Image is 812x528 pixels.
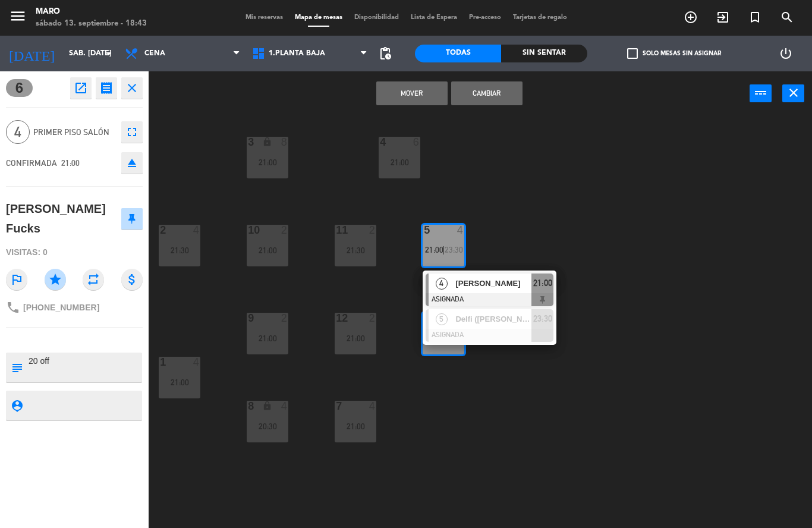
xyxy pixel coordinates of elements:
div: 4 [193,357,200,367]
span: 21:00 [533,276,552,290]
span: Reserva especial [739,7,771,27]
i: arrow_drop_down [102,46,116,61]
div: [PERSON_NAME] Fucks [6,199,120,238]
i: power_input [754,86,768,100]
div: sábado 13. septiembre - 18:43 [36,18,147,30]
span: Delfi ([PERSON_NAME]. S) [455,313,531,325]
span: BUSCAR [771,7,803,27]
div: 4 [380,137,380,147]
span: 1.Planta baja [269,49,325,58]
i: fullscreen [125,125,139,139]
i: add_circle_outline [684,10,698,24]
div: Sin sentar [501,45,587,62]
div: 4 [457,225,464,235]
span: RESERVAR MESA [675,7,707,27]
div: 2 [281,225,288,235]
div: Maro [36,6,147,18]
div: Todas [415,45,501,62]
i: repeat [83,269,104,290]
i: close [786,86,801,100]
button: Cambiar [451,81,523,105]
div: 2 [369,225,376,235]
i: lock [262,401,272,411]
i: turned_in_not [748,10,762,24]
div: 21:00 [247,334,288,342]
i: lock [262,137,272,147]
span: [PERSON_NAME] [455,277,531,290]
i: power_settings_new [779,46,793,61]
div: 4 [193,225,200,235]
button: Mover [376,81,448,105]
span: 5 [436,313,448,325]
span: check_box_outline_blank [627,48,638,59]
i: receipt [99,81,114,95]
span: WALK IN [707,7,739,27]
span: Disponibilidad [348,14,405,21]
span: Mis reservas [240,14,289,21]
div: 2 [369,313,376,323]
span: [PHONE_NUMBER] [23,303,99,312]
div: 4 [281,401,288,411]
div: 21:00 [335,334,376,342]
i: outlined_flag [6,269,27,290]
label: Solo mesas sin asignar [627,48,721,59]
span: Primer Piso Salón [33,125,115,139]
div: 21:00 [159,378,200,386]
button: fullscreen [121,121,143,143]
div: 21:30 [335,246,376,254]
span: Pre-acceso [463,14,507,21]
span: 4 [436,278,448,290]
div: 4 [369,401,376,411]
i: attach_money [121,269,143,290]
div: 8 [281,137,288,147]
button: power_input [750,84,772,102]
span: 21:00 [61,158,80,168]
span: 4 [6,120,30,144]
div: 21:00 [379,158,420,166]
button: open_in_new [70,77,92,99]
i: star [45,269,66,290]
i: exit_to_app [716,10,730,24]
i: menu [9,7,27,25]
div: 12 [336,313,336,323]
span: | [442,245,445,254]
span: pending_actions [378,46,392,61]
span: 23:30 [445,245,463,254]
i: search [780,10,794,24]
button: menu [9,7,27,29]
div: 7 [336,401,336,411]
div: 1 [160,357,160,367]
i: close [125,81,139,95]
i: person_pin [10,399,23,412]
button: close [121,77,143,99]
i: subject [10,361,23,374]
span: 21:00 [425,245,443,254]
span: 23:30 [533,312,552,326]
div: 21:00 [335,422,376,430]
div: 11 [336,225,336,235]
span: Mapa de mesas [289,14,348,21]
div: 21:00 [247,246,288,254]
div: 20:30 [247,422,288,430]
span: CONFIRMADA [6,158,57,168]
button: receipt [96,77,117,99]
div: Visitas: 0 [6,242,143,263]
button: eject [121,152,143,174]
i: eject [125,156,139,170]
span: 6 [6,79,33,97]
i: phone [6,300,20,315]
button: close [782,84,804,102]
div: 21:00 [247,158,288,166]
span: Cena [144,49,165,58]
div: 21:30 [159,246,200,254]
span: Lista de Espera [405,14,463,21]
div: 2 [281,313,288,323]
i: open_in_new [74,81,88,95]
div: 6 [413,137,420,147]
span: Tarjetas de regalo [507,14,573,21]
